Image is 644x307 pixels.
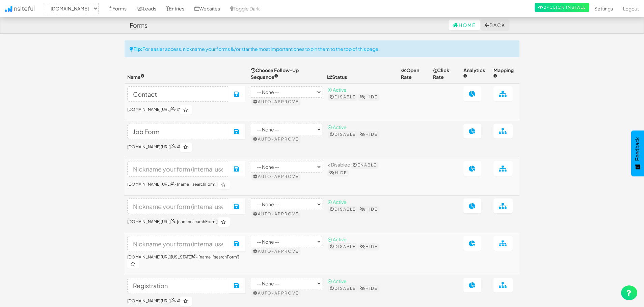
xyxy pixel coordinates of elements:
[328,94,357,100] button: Disable
[493,67,514,80] span: Mapping
[127,236,229,251] input: Nickname your form (internal use only)
[449,20,480,30] a: Home
[125,40,519,57] div: For easier access, nickname your forms &/or star the most important ones to pin them to the top o...
[325,64,399,83] th: Status
[351,162,378,168] button: Enable
[251,173,300,180] button: Auto-approve
[251,211,300,217] button: Auto-approve
[328,243,357,250] button: Disable
[127,107,174,112] a: [DOMAIN_NAME][URL]
[535,3,589,12] a: 2-Click Install
[327,199,347,205] span: ⦿ Active
[358,131,379,138] button: Hide
[127,144,174,149] a: [DOMAIN_NAME][URL]
[251,290,300,297] button: Auto-approve
[635,137,641,161] span: Feedback
[130,22,147,29] h4: Forms
[5,6,12,12] img: icon.png
[358,94,379,100] button: Hide
[358,243,379,250] button: Hide
[127,198,229,214] input: Nickname your form (internal use only)
[134,46,142,52] strong: Tip:
[327,278,347,284] span: ⦿ Active
[127,161,229,177] input: Nickname your form (internal use only)
[127,278,229,293] input: Nickname your form (internal use only)
[398,64,430,83] th: Open Rate
[328,285,357,292] button: Disable
[127,86,229,102] input: Nickname your form (internal use only)
[358,285,379,292] button: Hide
[127,182,174,187] a: [DOMAIN_NAME][URL]
[127,180,245,189] h6: > [name='searchForm']
[127,74,144,80] span: Name
[327,170,349,176] button: Hide
[127,297,245,306] h6: > #
[251,98,300,105] button: Auto-approve
[327,236,347,242] span: ⦿ Active
[127,219,174,224] a: [DOMAIN_NAME][URL]
[251,67,299,80] span: Choose Follow-Up Sequence
[481,20,509,30] button: Back
[327,161,350,167] span: × Disabled
[358,206,379,213] button: Hide
[463,67,485,80] span: Analytics
[127,298,174,303] a: [DOMAIN_NAME][URL]
[127,217,245,227] h6: > [name='searchForm']
[328,131,357,138] button: Disable
[127,255,245,269] h6: > [name='searchForm']
[127,143,245,152] h6: > #
[327,124,347,130] span: ⦿ Active
[251,136,300,143] button: Auto-approve
[127,124,229,139] input: Nickname your form (internal use only)
[251,248,300,255] button: Auto-approve
[430,64,461,83] th: Click Rate
[328,206,357,213] button: Disable
[631,130,644,176] button: Feedback - Show survey
[127,254,195,259] a: [DOMAIN_NAME][URL][US_STATE]
[327,87,347,93] span: ⦿ Active
[127,105,245,115] h6: > #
